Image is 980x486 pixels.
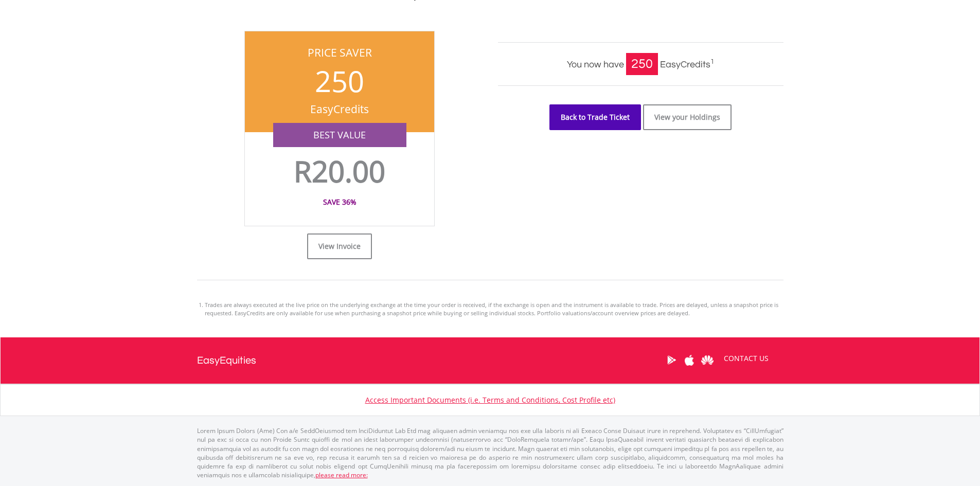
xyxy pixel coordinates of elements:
[626,53,658,75] div: 250
[660,59,714,72] div: EasyCredits
[197,426,783,479] p: Lorem Ipsum Dolors (Ame) Con a/e SeddOeiusmod tem InciDiduntut Lab Etd mag aliquaen admin veniamq...
[248,196,431,207] div: Save 36%
[567,59,624,72] div: You now have
[663,344,681,376] a: Google Play
[315,471,368,479] a: please read more:
[365,395,615,405] a: Access Important Documents (i.e. Terms and Conditions, Cost Profile etc)
[710,58,714,65] sup: 1
[643,104,732,130] a: View your Holdings
[699,344,717,376] a: Huawei
[717,344,776,373] a: CONTACT US
[307,233,372,259] a: View Invoice
[245,101,434,117] div: EasyCredits
[205,301,783,317] li: Trades are always executed at the live price on the underlying exchange at the time your order is...
[549,104,641,130] a: Back to Trade Ticket
[197,337,256,384] a: EasyEquities
[245,45,434,60] div: Price Saver
[273,123,406,147] div: Best Value
[245,60,434,101] div: 250
[294,150,385,191] p: R20.00
[681,344,699,376] a: Apple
